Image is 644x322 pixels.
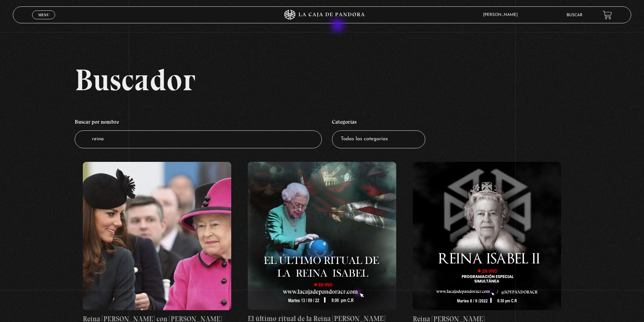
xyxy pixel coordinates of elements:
[603,10,612,20] a: View your shopping cart
[38,13,49,17] span: Menu
[332,115,425,131] h4: Categorías
[480,13,524,17] span: [PERSON_NAME]
[75,115,322,131] h4: Buscar por nombre
[36,19,52,23] span: Cerrar
[567,13,582,17] a: Buscar
[75,65,631,95] h2: Buscador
